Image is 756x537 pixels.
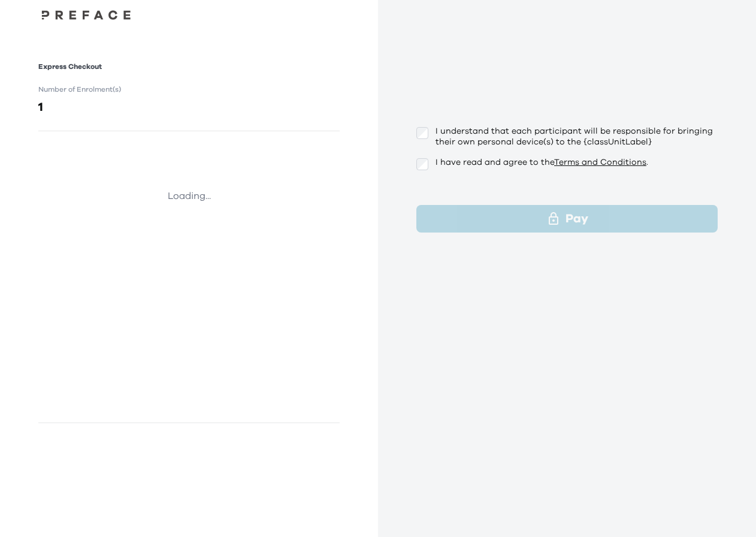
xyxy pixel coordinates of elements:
h1: Express Checkout [38,62,340,71]
img: Preface Logo [38,10,134,20]
p: Loading... [168,189,211,203]
h2: 1 [38,98,340,116]
p: Pay [566,210,588,228]
a: Terms and Conditions [554,158,646,167]
p: I have read and agree to the . [436,157,648,168]
button: Pay [416,205,718,233]
p: I understand that each participant will be responsible for bringing their own personal device(s) ... [436,126,718,147]
h1: Number of Enrolment(s) [38,85,340,93]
